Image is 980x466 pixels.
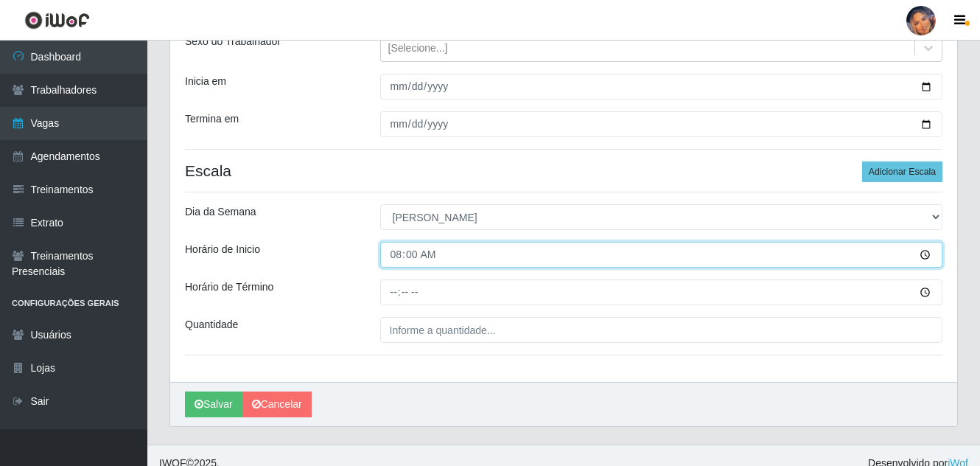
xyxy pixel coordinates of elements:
input: 00/00/0000 [380,74,943,100]
label: Quantidade [185,317,238,333]
label: Inicia em [185,74,226,89]
label: Sexo do Trabalhador [185,34,281,49]
label: Horário de Inicio [185,242,260,257]
label: Horário de Término [185,279,273,295]
label: Dia da Semana [185,204,256,220]
input: 00/00/0000 [380,111,943,137]
div: [Selecione...] [388,41,448,56]
input: 00:00 [380,279,943,305]
img: CoreUI Logo [24,11,90,29]
button: Adicionar Escala [862,161,942,182]
label: Termina em [185,111,239,127]
h4: Escala [185,161,942,180]
input: 00:00 [380,242,943,268]
button: Salvar [185,392,242,417]
a: Cancelar [242,392,312,417]
input: Informe a quantidade... [380,317,943,343]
